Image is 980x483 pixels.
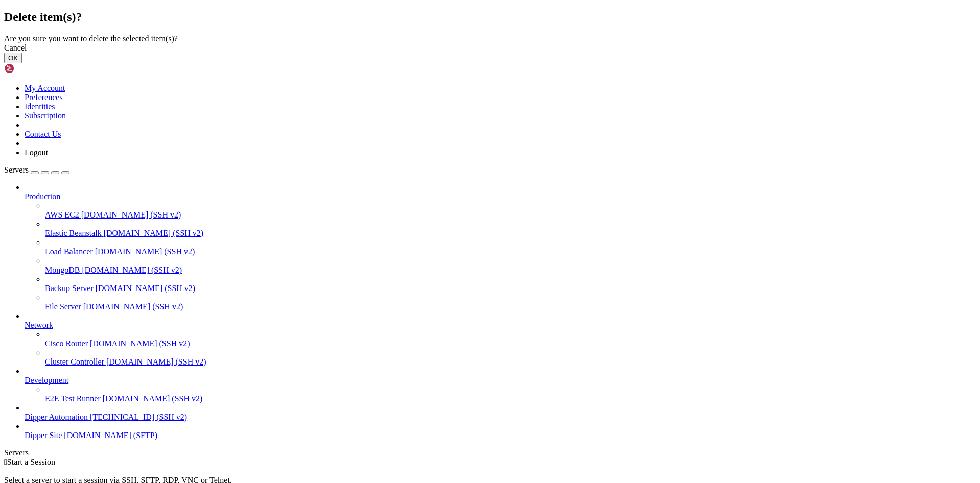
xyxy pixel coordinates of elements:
a: Preferences [25,93,63,102]
a: Backup Server [DOMAIN_NAME] (SSH v2) [45,284,976,293]
li: AWS EC2 [DOMAIN_NAME] (SSH v2) [45,201,976,220]
a: AWS EC2 [DOMAIN_NAME] (SSH v2) [45,210,976,220]
li: Cisco Router [DOMAIN_NAME] (SSH v2) [45,330,976,348]
span: [DOMAIN_NAME] (SFTP) [64,431,157,440]
span: [DOMAIN_NAME] (SSH v2) [90,339,190,348]
button: OK [4,53,22,63]
span: MongoDB [45,265,80,274]
span: Network [25,321,53,329]
a: Elastic Beanstalk [DOMAIN_NAME] (SSH v2) [45,229,976,238]
li: Cluster Controller [DOMAIN_NAME] (SSH v2) [45,348,976,367]
span: Cisco Router [45,339,88,348]
a: Cisco Router [DOMAIN_NAME] (SSH v2) [45,339,976,348]
span: Servers [4,165,29,174]
li: MongoDB [DOMAIN_NAME] (SSH v2) [45,256,976,275]
li: File Server [DOMAIN_NAME] (SSH v2) [45,293,976,311]
span: Production [25,192,60,201]
li: Development [25,367,976,403]
span: Load Balancer [45,247,93,256]
span: Backup Server [45,284,94,293]
a: E2E Test Runner [DOMAIN_NAME] (SSH v2) [45,394,976,403]
span: AWS EC2 [45,210,79,219]
a: Cluster Controller [DOMAIN_NAME] (SSH v2) [45,357,976,367]
span: [DOMAIN_NAME] (SSH v2) [96,284,196,293]
a: Contact Us [25,130,61,138]
span: [DOMAIN_NAME] (SSH v2) [104,229,204,237]
a: Logout [25,148,48,157]
a: Load Balancer [DOMAIN_NAME] (SSH v2) [45,247,976,256]
li: E2E Test Runner [DOMAIN_NAME] (SSH v2) [45,385,976,403]
span: Cluster Controller [45,357,104,366]
span: Start a Session [7,457,55,466]
span: [DOMAIN_NAME] (SSH v2) [82,265,182,274]
span: Development [25,376,68,384]
span: E2E Test Runner [45,394,101,403]
span: [DOMAIN_NAME] (SSH v2) [103,394,203,403]
a: Development [25,376,976,385]
a: Production [25,192,976,201]
img: Shellngn [4,63,63,74]
li: Backup Server [DOMAIN_NAME] (SSH v2) [45,275,976,293]
div: Servers [4,448,976,457]
span: Dipper Site [25,431,62,440]
div: Cancel [4,43,976,53]
a: Dipper Site [DOMAIN_NAME] (SFTP) [25,431,976,440]
li: Load Balancer [DOMAIN_NAME] (SSH v2) [45,238,976,256]
span: Dipper Automation [25,413,88,421]
li: Dipper Site [DOMAIN_NAME] (SFTP) [25,422,976,440]
span: File Server [45,302,81,311]
span:  [4,457,7,466]
span: [DOMAIN_NAME] (SSH v2) [81,210,181,219]
li: Network [25,311,976,367]
a: Identities [25,102,55,111]
li: Production [25,183,976,311]
li: Dipper Automation [TECHNICAL_ID] (SSH v2) [25,403,976,422]
span: [DOMAIN_NAME] (SSH v2) [95,247,195,256]
a: Network [25,321,976,330]
div: Are you sure you want to delete the selected item(s)? [4,34,976,43]
a: Subscription [25,111,66,120]
span: [DOMAIN_NAME] (SSH v2) [106,357,206,366]
span: Elastic Beanstalk [45,229,102,237]
span: [DOMAIN_NAME] (SSH v2) [83,302,183,311]
h2: Delete item(s)? [4,10,976,24]
li: Elastic Beanstalk [DOMAIN_NAME] (SSH v2) [45,220,976,238]
a: My Account [25,84,65,92]
span: [TECHNICAL_ID] (SSH v2) [90,413,187,421]
a: File Server [DOMAIN_NAME] (SSH v2) [45,302,976,311]
a: Servers [4,165,69,174]
a: MongoDB [DOMAIN_NAME] (SSH v2) [45,265,976,275]
a: Dipper Automation [TECHNICAL_ID] (SSH v2) [25,413,976,422]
